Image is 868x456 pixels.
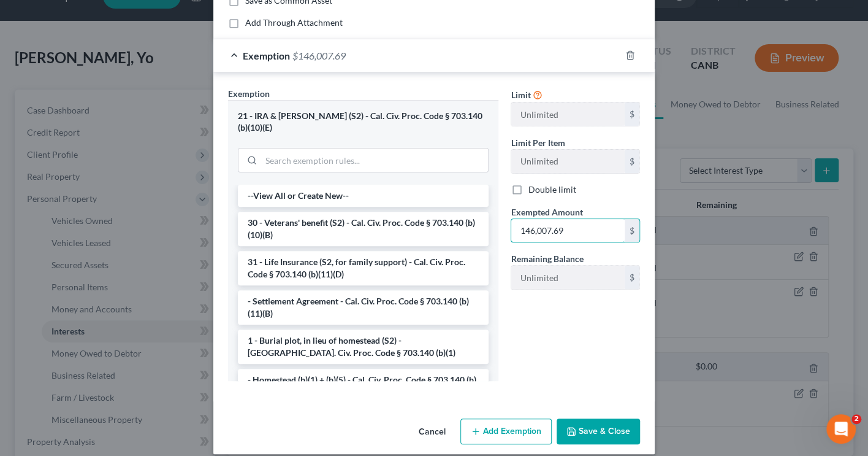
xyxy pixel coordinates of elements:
input: Search exemption rules... [261,149,488,172]
li: 30 - Veterans' benefit (S2) - Cal. Civ. Proc. Code § 703.140 (b)(10)(B) [238,212,489,246]
input: 0.00 [511,219,625,242]
div: $ [625,219,639,242]
span: Exemption [243,50,290,61]
span: Limit [511,90,530,100]
li: 1 - Burial plot, in lieu of homestead (S2) - [GEOGRAPHIC_DATA]. Civ. Proc. Code § 703.140 (b)(1) [238,330,489,364]
li: 31 - Life Insurance (S2, for family support) - Cal. Civ. Proc. Code § 703.140 (b)(11)(D) [238,251,489,285]
label: Double limit [528,184,576,196]
label: Add Through Attachment [245,17,343,29]
label: Limit Per Item [511,136,565,149]
button: Add Exemption [460,419,552,444]
button: Save & Close [557,419,640,444]
li: - Settlement Agreement - Cal. Civ. Proc. Code § 703.140 (b)(11)(B) [238,290,489,325]
input: -- [511,150,625,173]
span: 2 [851,414,861,424]
span: Exemption [228,88,270,99]
div: 21 - IRA & [PERSON_NAME] (S2) - Cal. Civ. Proc. Code § 703.140 (b)(10)(E) [238,110,489,133]
input: -- [511,266,625,289]
span: $146,007.69 [292,50,346,61]
div: $ [625,102,639,126]
li: - Homestead (b)(1) + (b)(5) - Cal. Civ. Proc. Code § 703.140 (b)(1)(b)(5) [238,369,489,403]
button: Cancel [409,420,455,444]
iframe: Intercom live chat [826,414,856,444]
div: $ [625,266,639,289]
span: Exempted Amount [511,207,582,217]
input: -- [511,102,625,126]
label: Remaining Balance [511,252,583,265]
div: $ [625,150,639,173]
li: --View All or Create New-- [238,185,489,207]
